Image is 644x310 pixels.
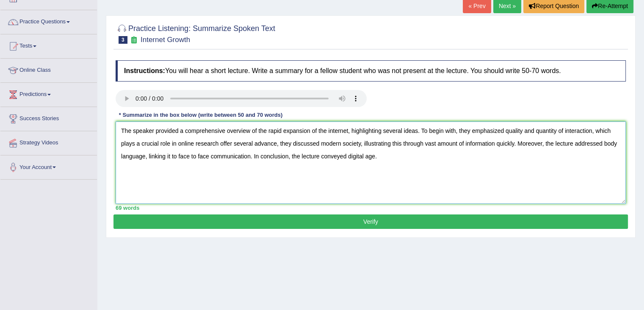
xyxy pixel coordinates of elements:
div: 69 words [116,204,626,212]
a: Tests [0,34,97,56]
button: Verify [113,214,628,229]
h4: You will hear a short lecture. Write a summary for a fellow student who was not present at the le... [116,60,626,82]
a: Strategy Videos [0,131,97,152]
small: Internet Growth [141,36,190,44]
h2: Practice Listening: Summarize Spoken Text [116,23,275,44]
div: * Summarize in the box below (write between 50 and 70 words) [116,111,286,119]
span: 3 [119,36,127,44]
small: Exam occurring question [130,36,138,44]
a: Online Class [0,59,97,80]
a: Success Stories [0,107,97,128]
a: Your Account [0,155,97,177]
a: Practice Questions [0,10,97,31]
b: Instructions: [124,67,165,74]
a: Predictions [0,83,97,104]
